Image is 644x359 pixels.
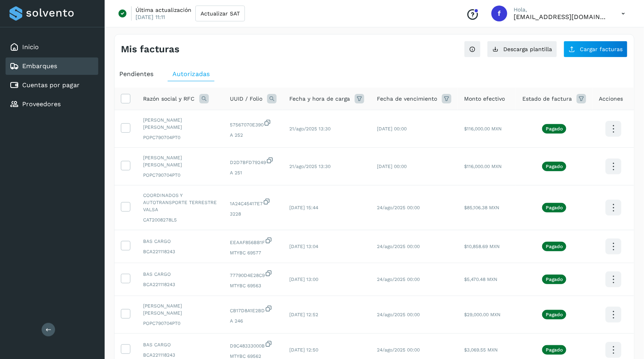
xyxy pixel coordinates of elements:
[546,244,563,249] p: Pagado
[172,70,210,78] span: Autorizadas
[143,341,217,348] span: BAS CARGO
[143,302,217,317] span: [PERSON_NAME] [PERSON_NAME]
[119,70,153,78] span: Pendientes
[564,41,628,57] button: Cargar facturas
[599,95,623,103] span: Acciones
[230,305,277,314] span: CB17D8A1E2BD
[22,62,57,70] a: Embarques
[377,277,420,282] span: 24/ago/2025 00:00
[143,281,217,288] span: BCA221118243
[230,340,277,349] span: D9C48333000B
[230,119,277,128] span: 57567070E390
[143,238,217,245] span: BAS CARGO
[487,41,557,57] button: Descarga plantilla
[464,244,500,249] span: $10,858.69 MXN
[377,126,407,132] span: [DATE] 00:00
[289,164,331,169] span: 21/ago/2025 13:30
[514,13,609,21] p: facturacion@sintesislogistica.mx
[546,164,563,169] p: Pagado
[230,269,277,279] span: 77790D4E28C9
[230,317,277,325] span: A 246
[143,216,217,223] span: CAT2008278L5
[522,95,572,103] span: Estado de factura
[230,95,262,103] span: UUID / Folio
[464,126,502,132] span: $116,000.00 MXN
[464,347,498,353] span: $3,069.55 MXN
[464,205,499,210] span: $85,106.38 MXN
[546,347,563,353] p: Pagado
[580,46,623,52] span: Cargar facturas
[6,95,98,113] div: Proveedores
[377,164,407,169] span: [DATE] 00:00
[289,312,318,317] span: [DATE] 12:52
[289,126,331,132] span: 21/ago/2025 13:30
[143,172,217,179] span: POPC790704PT0
[143,248,217,255] span: BCA221118243
[377,347,420,353] span: 24/ago/2025 00:00
[289,277,318,282] span: [DATE] 13:00
[230,249,277,256] span: MTYBC 69577
[230,169,277,176] span: A 251
[230,157,277,166] span: D2D7BFD79249
[136,6,191,13] p: Última actualización
[289,205,318,210] span: [DATE] 15:44
[143,154,217,168] span: [PERSON_NAME] [PERSON_NAME]
[230,132,277,139] span: A 252
[201,11,240,16] span: Actualizar SAT
[143,134,217,141] span: POPC790704PT0
[121,44,180,55] h4: Mis facturas
[22,81,80,89] a: Cuentas por pagar
[22,100,61,108] a: Proveedores
[6,76,98,94] div: Cuentas por pagar
[546,312,563,317] p: Pagado
[6,38,98,56] div: Inicio
[143,271,217,278] span: BAS CARGO
[464,95,505,103] span: Monto efectivo
[289,95,350,103] span: Fecha y hora de carga
[546,126,563,132] p: Pagado
[143,351,217,359] span: BCA221118243
[289,347,318,353] span: [DATE] 12:50
[195,6,245,21] button: Actualizar SAT
[143,320,217,327] span: POPC790704PT0
[143,116,217,131] span: [PERSON_NAME] [PERSON_NAME]
[546,205,563,210] p: Pagado
[230,237,277,246] span: EEAAF856BB1F
[143,95,195,103] span: Razón social y RFC
[503,46,552,52] span: Descarga plantilla
[377,205,420,210] span: 24/ago/2025 00:00
[464,312,501,317] span: $29,000.00 MXN
[464,277,497,282] span: $5,470.48 MXN
[546,277,563,282] p: Pagado
[464,164,502,169] span: $116,000.00 MXN
[136,13,165,21] p: [DATE] 11:11
[6,57,98,75] div: Embarques
[230,198,277,207] span: 1A24C45417E7
[230,210,277,218] span: 3228
[377,95,437,103] span: Fecha de vencimiento
[289,244,318,249] span: [DATE] 13:04
[514,6,609,13] p: Hola,
[143,192,217,213] span: COORDINADOS Y AUTOTRANSPORTE TERRESTRE VALSA
[22,43,39,51] a: Inicio
[377,312,420,317] span: 24/ago/2025 00:00
[230,282,277,289] span: MTYBC 69563
[377,244,420,249] span: 24/ago/2025 00:00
